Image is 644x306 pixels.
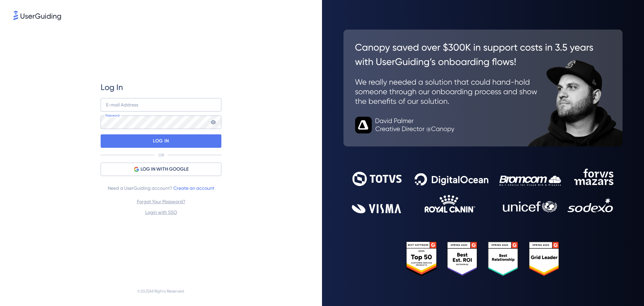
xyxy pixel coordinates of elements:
p: LOG IN [153,136,169,146]
img: 8faab4ba6bc7696a72372aa768b0286c.svg [13,11,61,20]
span: Log In [101,82,123,93]
span: LOG IN WITH GOOGLE [141,165,189,173]
input: example@company.com [101,98,221,112]
span: © 2025 All Rights Reserved. [137,287,185,295]
span: Need a UserGuiding account? [108,184,214,192]
p: OR [158,152,164,158]
a: Forgot Your Password? [137,199,185,204]
img: 26c0aa7c25a843aed4baddd2b5e0fa68.svg [343,30,623,146]
img: 9302ce2ac39453076f5bc0f2f2ca889b.svg [352,169,614,213]
a: Create an account [173,185,214,191]
a: Login with SSO [145,210,177,215]
img: 25303e33045975176eb484905ab012ff.svg [406,242,560,277]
